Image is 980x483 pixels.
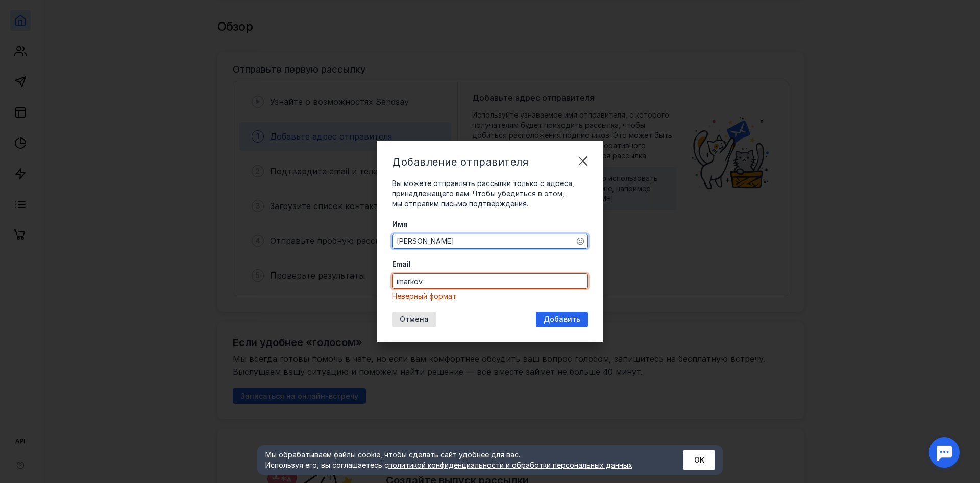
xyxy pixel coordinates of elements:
[544,315,580,324] span: Добавить
[265,450,658,470] div: Мы обрабатываем файлы cookie, чтобы сделать сайт удобнее для вас. Используя его, вы соглашаетесь c
[392,259,411,269] span: Email
[392,179,574,208] span: Вы можете отправлять рассылки только с адреса, принадлежащего вам. Чтобы убедиться в этом, мы отп...
[683,450,715,470] button: ОК
[388,461,632,469] a: политикой конфиденциальности и обработки персональных данных
[392,291,588,302] div: Неверный формат
[392,219,408,229] span: Имя
[392,312,436,327] button: Отмена
[536,312,588,327] button: Добавить
[393,234,587,248] textarea: [PERSON_NAME]
[392,156,528,168] span: Добавление отправителя
[400,315,429,324] span: Отмена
